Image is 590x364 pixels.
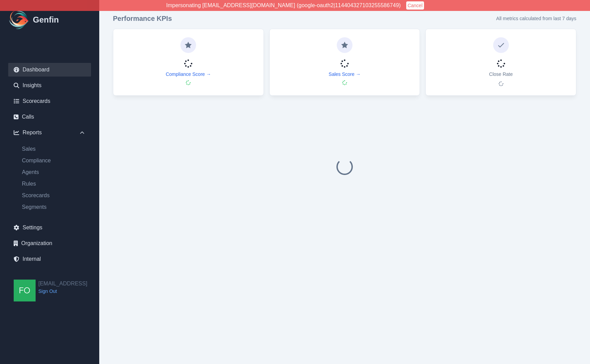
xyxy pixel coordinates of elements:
[166,71,211,78] a: Compliance Score →
[8,237,91,250] a: Organization
[113,14,172,23] h3: Performance KPIs
[489,71,513,78] p: Close Rate
[14,280,36,301] img: founders@genfin.ai
[329,71,360,78] a: Sales Score →
[8,79,91,92] a: Insights
[8,126,91,139] div: Reports
[38,288,87,295] a: Sign Out
[38,280,87,288] h2: [EMAIL_ADDRESS]
[16,191,91,200] a: Scorecards
[16,180,91,188] a: Rules
[8,63,91,77] a: Dashboard
[8,252,91,266] a: Internal
[16,145,91,153] a: Sales
[8,221,91,234] a: Settings
[8,9,30,31] img: Logo
[406,1,424,10] button: Cancel
[16,168,91,176] a: Agents
[33,14,59,25] h1: Genfin
[16,203,91,211] a: Segments
[16,157,91,165] a: Compliance
[496,15,576,22] p: All metrics calculated from last 7 days
[8,94,91,108] a: Scorecards
[8,110,91,124] a: Calls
